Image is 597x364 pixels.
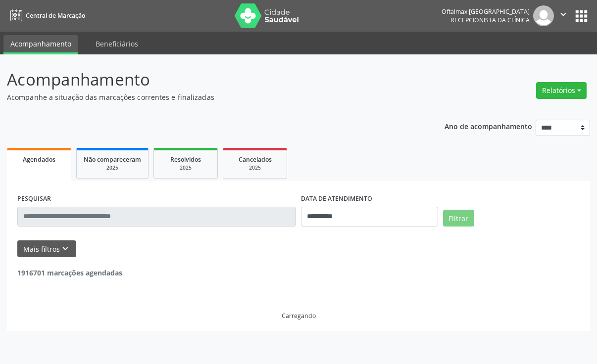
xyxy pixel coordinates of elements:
a: Central de Marcação [7,7,85,24]
button: apps [573,7,590,25]
button: Filtrar [443,210,474,227]
p: Ano de acompanhamento [445,120,532,132]
p: Acompanhamento [7,67,415,92]
p: Acompanhe a situação das marcações correntes e finalizadas [7,92,415,102]
button: Relatórios [536,82,587,99]
a: Acompanhamento [3,35,78,54]
label: PESQUISAR [17,191,51,207]
div: Carregando [282,312,316,320]
i: keyboard_arrow_down [60,243,71,254]
span: Cancelados [239,155,272,164]
span: Resolvidos [170,155,201,164]
span: Recepcionista da clínica [450,16,530,24]
img: img [533,5,554,26]
span: Não compareceram [84,155,141,164]
label: DATA DE ATENDIMENTO [301,191,372,207]
div: Oftalmax [GEOGRAPHIC_DATA] [442,7,530,16]
button: Mais filtroskeyboard_arrow_down [17,240,76,258]
strong: 1916701 marcações agendadas [17,268,122,277]
span: Central de Marcação [26,11,85,20]
div: 2025 [84,164,141,172]
span: Agendados [23,155,55,164]
i:  [558,9,569,20]
a: Beneficiários [89,35,145,52]
div: 2025 [230,164,280,172]
button:  [554,5,573,26]
div: 2025 [161,164,210,172]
